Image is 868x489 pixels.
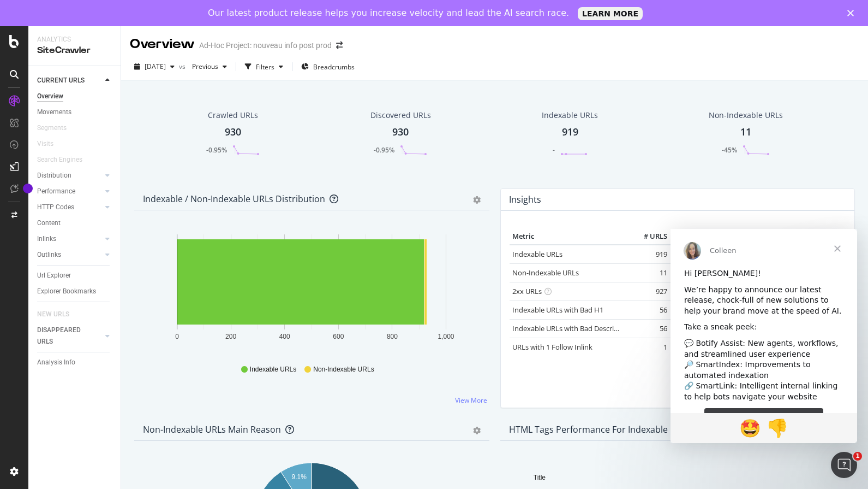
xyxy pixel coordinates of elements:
[725,228,788,245] th: Trend
[37,91,63,102] div: Overview
[510,228,627,245] th: Metric
[37,357,113,368] a: Analysis Info
[37,217,113,229] a: Content
[626,338,670,356] td: 1
[512,268,579,278] a: Non-Indexable URLs
[37,186,102,197] a: Performance
[208,8,569,19] div: Our latest product release helps you increase velocity and lead the AI search race.
[670,301,725,319] td: +0.0 %
[37,75,85,86] div: CURRENT URLS
[392,125,409,139] div: 930
[336,42,343,49] div: arrow-right-arrow-left
[206,145,227,155] div: -0.95%
[37,35,112,44] div: Analytics
[670,228,725,245] th: Change
[313,365,374,374] span: Non-Indexable URLs
[455,396,487,405] a: View More
[512,286,542,296] a: 2xx URLs
[512,305,603,315] a: Indexable URLs with Bad H1
[670,319,725,338] td: +0.0 %
[512,342,592,352] a: URLs with 1 Follow Inlink
[374,145,394,155] div: -0.95%
[37,270,113,281] a: Url Explorer
[37,249,61,261] div: Outlinks
[37,270,71,281] div: Url Explorer
[509,424,691,435] div: HTML Tags Performance for Indexable URLs
[37,75,102,86] a: CURRENT URLS
[37,202,74,213] div: HTTP Codes
[143,193,325,204] div: Indexable / Non-Indexable URLs Distribution
[241,58,288,75] button: Filters
[37,91,113,102] a: Overview
[291,473,307,481] text: 9.1%
[225,125,241,139] div: 930
[37,122,77,134] a: Segments
[143,228,480,355] svg: A chart.
[37,170,102,181] a: Distribution
[37,286,96,297] div: Explorer Bookmarks
[37,170,71,181] div: Distribution
[37,249,102,261] a: Outlinks
[626,319,670,338] td: 56
[626,228,670,245] th: # URLS
[542,110,598,121] div: Indexable URLs
[208,110,258,121] div: Crawled URLs
[509,192,541,207] h4: Insights
[37,107,71,118] div: Movements
[740,125,751,139] div: 11
[256,62,274,72] div: Filters
[175,333,179,340] text: 0
[562,125,578,139] div: 919
[179,62,188,71] span: vs
[37,44,112,57] div: SiteCrawler
[313,62,355,72] span: Breadcrumbs
[188,62,218,71] span: Previous
[853,452,862,461] span: 1
[199,40,332,51] div: Ad-Hoc Project: nouveau info post prod
[23,184,33,193] div: Tooltip anchor
[37,202,102,213] a: HTTP Codes
[847,10,858,16] div: Close
[831,452,857,478] iframe: Intercom live chat
[37,154,82,166] div: Search Engines
[37,186,75,197] div: Performance
[473,427,481,434] div: gear
[670,263,725,282] td: -45.0 %
[387,333,398,340] text: 800
[37,138,53,150] div: Visits
[533,474,546,481] text: Title
[670,338,725,356] td: -90.0 %
[370,110,431,121] div: Discovered URLs
[670,282,725,301] td: +0.0 %
[626,282,670,301] td: 927
[130,35,195,54] div: Overview
[143,424,281,435] div: Non-Indexable URLs Main Reason
[626,245,670,264] td: 919
[473,196,481,204] div: gear
[37,309,69,320] div: NEW URLS
[37,154,93,166] a: Search Engines
[37,286,113,297] a: Explorer Bookmarks
[37,107,113,118] a: Movements
[626,263,670,282] td: 11
[250,365,296,374] span: Indexable URLs
[225,333,236,340] text: 200
[626,301,670,319] td: 56
[438,333,454,340] text: 1,000
[37,357,75,368] div: Analysis Info
[297,58,359,75] button: Breadcrumbs
[37,138,64,150] a: Visits
[709,110,783,121] div: Non-Indexable URLs
[333,333,344,340] text: 600
[37,217,61,229] div: Content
